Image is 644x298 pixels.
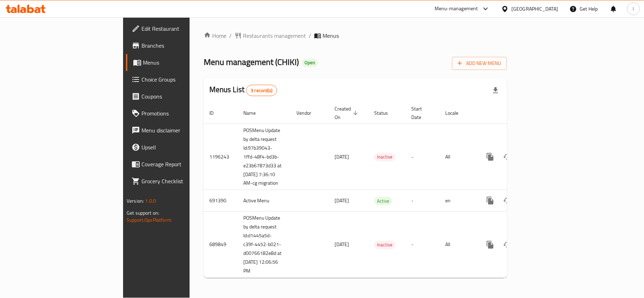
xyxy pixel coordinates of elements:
[374,241,395,249] div: Inactive
[143,58,225,67] span: Menus
[302,59,318,67] div: Open
[296,109,320,117] span: Vendor
[234,31,306,40] a: Restaurants management
[204,102,555,278] table: enhanced table
[141,126,225,135] span: Menu disclaimer
[482,236,499,253] button: more
[145,196,156,205] span: 1.0.0
[440,190,476,211] td: en
[374,197,392,205] div: Active
[141,109,225,118] span: Promotions
[374,153,395,161] div: Inactive
[126,71,231,88] a: Choice Groups
[127,215,172,225] a: Support.OpsPlatform
[406,124,440,190] td: -
[238,211,291,278] td: POSMenu Update by delta request Id:d1445a5d-c39f-4452-b021-d00766182e8d at [DATE] 12:06:56 PM
[141,41,225,50] span: Branches
[406,190,440,211] td: -
[374,153,395,161] span: Inactive
[126,139,231,156] a: Upsell
[445,109,468,117] span: Locale
[141,24,225,33] span: Edit Restaurant
[126,122,231,139] a: Menu disclaimer
[246,87,277,94] span: 3 record(s)
[323,31,339,40] span: Menus
[458,59,501,68] span: Add New Menu
[335,105,360,121] span: Created On
[435,5,478,13] div: Menu-management
[126,20,231,37] a: Edit Restaurant
[126,156,231,173] a: Coverage Report
[482,148,499,165] button: more
[141,177,225,185] span: Grocery Checklist
[141,160,225,168] span: Coverage Report
[374,197,392,205] span: Active
[309,31,311,40] li: /
[127,196,144,205] span: Version:
[243,109,265,117] span: Name
[209,109,223,117] span: ID
[335,240,349,249] span: [DATE]
[499,236,516,253] button: Change Status
[335,152,349,161] span: [DATE]
[126,88,231,105] a: Coupons
[440,124,476,190] td: All
[238,124,291,190] td: POSMenu Update by delta request Id:97b39043-1ffd-48f4-bd3b-e23b67873d33 at [DATE] 7:36:10 AM-cg m...
[374,109,397,117] span: Status
[126,105,231,122] a: Promotions
[204,31,507,40] nav: breadcrumb
[406,211,440,278] td: -
[141,143,225,151] span: Upsell
[499,192,516,209] button: Change Status
[243,31,306,40] span: Restaurants management
[374,241,395,249] span: Inactive
[141,75,225,84] span: Choice Groups
[302,60,318,66] span: Open
[482,192,499,209] button: more
[499,148,516,165] button: Change Status
[411,105,431,121] span: Start Date
[511,5,558,13] div: [GEOGRAPHIC_DATA]
[452,57,507,70] button: Add New Menu
[633,5,634,13] span: l
[440,211,476,278] td: All
[126,37,231,54] a: Branches
[126,54,231,71] a: Menus
[238,190,291,211] td: Active Menu
[335,196,349,205] span: [DATE]
[141,92,225,101] span: Coupons
[487,82,504,99] div: Export file
[209,84,277,96] h2: Menus List
[127,208,159,217] span: Get support on:
[246,85,277,96] div: Total records count
[476,102,555,124] th: Actions
[126,173,231,190] a: Grocery Checklist
[204,54,299,70] span: Menu management ( CHIKI )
